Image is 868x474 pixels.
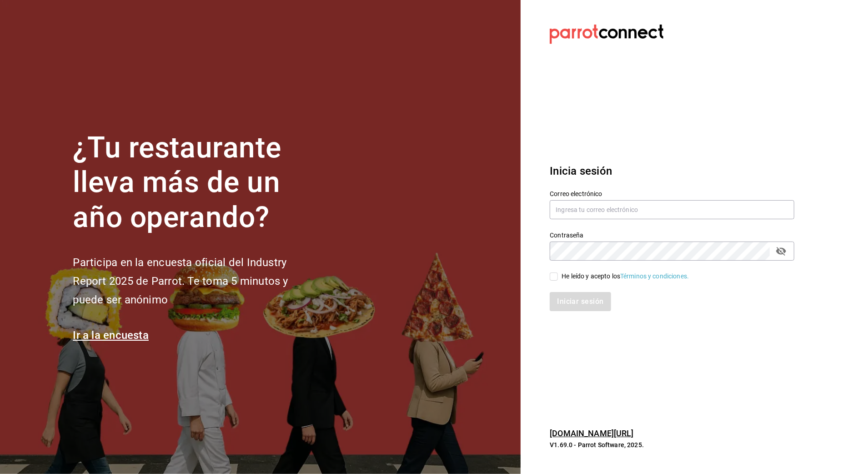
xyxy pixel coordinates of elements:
[73,253,318,309] h2: Participa en la encuesta oficial del Industry Report 2025 de Parrot. Te toma 5 minutos y puede se...
[550,191,794,197] label: Correo electrónico
[550,429,633,438] a: [DOMAIN_NAME][URL]
[73,131,318,235] h1: ¿Tu restaurante lleva más de un año operando?
[550,163,794,179] h3: Inicia sesión
[73,329,149,342] a: Ir a la encuesta
[550,232,794,238] label: Contraseña
[773,243,789,259] button: passwordField
[562,272,689,281] div: He leído y acepto los
[620,272,689,280] a: Términos y condiciones.
[550,200,794,219] input: Ingresa tu correo electrónico
[550,440,794,449] p: V1.69.0 - Parrot Software, 2025.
